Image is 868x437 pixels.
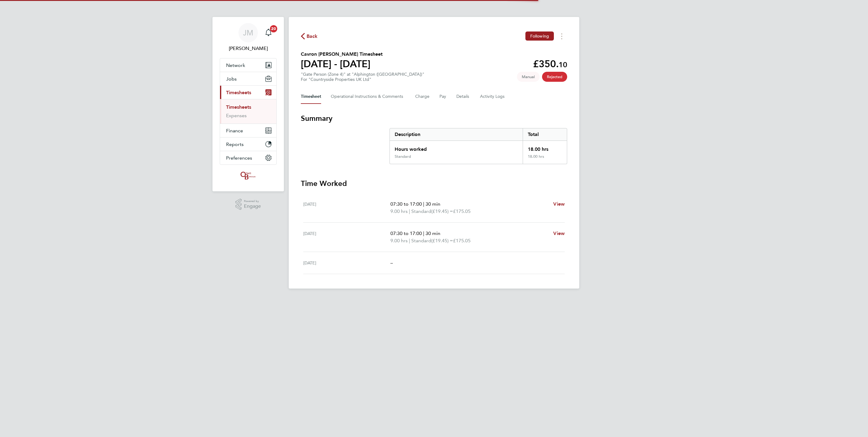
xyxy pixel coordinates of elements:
[411,237,431,244] span: Standard
[553,201,565,207] span: View
[480,89,505,104] button: Activity Logs
[390,128,523,141] div: Description
[431,208,453,214] span: (£19.45) =
[226,141,244,147] span: Reports
[390,128,567,164] div: Summary
[226,113,247,118] a: Expenses
[533,58,567,70] app-decimal: £350.
[439,89,447,104] button: Pay
[415,89,430,104] button: Charge
[301,89,321,104] button: Timesheet
[553,230,565,237] a: View
[390,260,393,266] span: –
[411,208,431,215] span: Standard
[390,238,408,243] span: 9.00 hrs
[244,199,261,204] span: Powered by
[243,29,253,37] span: JM
[542,72,567,82] span: This timesheet has been rejected.
[262,23,275,42] a: 20
[301,32,318,40] button: Back
[220,99,276,124] div: Timesheets
[523,154,567,164] div: 18.00 hrs
[235,199,261,210] a: Powered byEngage
[220,171,277,180] a: Go to home page
[226,104,251,110] a: Timesheets
[226,155,252,161] span: Preferences
[390,141,523,154] div: Hours worked
[523,128,567,141] div: Total
[426,230,440,236] span: 30 min
[226,90,251,95] span: Timesheets
[307,33,318,40] span: Back
[390,230,422,236] span: 07:30 to 17:00
[453,238,471,243] span: £175.05
[220,45,277,52] span: Jack Mott
[220,137,276,151] button: Reports
[270,25,277,32] span: 20
[220,151,276,164] button: Preferences
[244,204,261,209] span: Engage
[517,72,540,82] span: This timesheet was manually created.
[220,86,276,99] button: Timesheets
[453,208,471,214] span: £175.05
[212,17,284,191] nav: Main navigation
[390,208,408,214] span: 9.00 hrs
[301,179,567,188] h3: Time Worked
[220,72,276,85] button: Jobs
[395,154,411,159] div: Standard
[456,89,470,104] button: Details
[239,171,257,180] img: oneillandbrennan-logo-retina.png
[525,31,554,41] button: Following
[390,201,422,207] span: 07:30 to 17:00
[301,51,383,58] h2: Cavron [PERSON_NAME] Timesheet
[559,60,567,69] span: 10
[553,200,565,208] a: View
[220,124,276,137] button: Finance
[409,208,410,214] span: |
[301,72,424,82] div: "Gate Person (Zone 4)" at "Alphington ([GEOGRAPHIC_DATA])"
[226,62,245,68] span: Network
[303,259,390,267] div: [DATE]
[301,114,567,123] h3: Summary
[301,58,383,70] h1: [DATE] - [DATE]
[301,77,424,82] div: For "Countryside Properties UK Ltd"
[523,141,567,154] div: 18.00 hrs
[556,31,567,41] button: Timesheets Menu
[423,230,424,236] span: |
[226,76,237,82] span: Jobs
[553,230,565,236] span: View
[431,238,453,243] span: (£19.45) =
[303,230,390,244] div: [DATE]
[423,201,424,207] span: |
[301,114,567,274] section: Timesheet
[426,201,440,207] span: 30 min
[303,200,390,215] div: [DATE]
[220,23,277,52] a: JM[PERSON_NAME]
[220,58,276,72] button: Network
[331,89,406,104] button: Operational Instructions & Comments
[226,128,243,134] span: Finance
[530,33,549,39] span: Following
[409,238,410,243] span: |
